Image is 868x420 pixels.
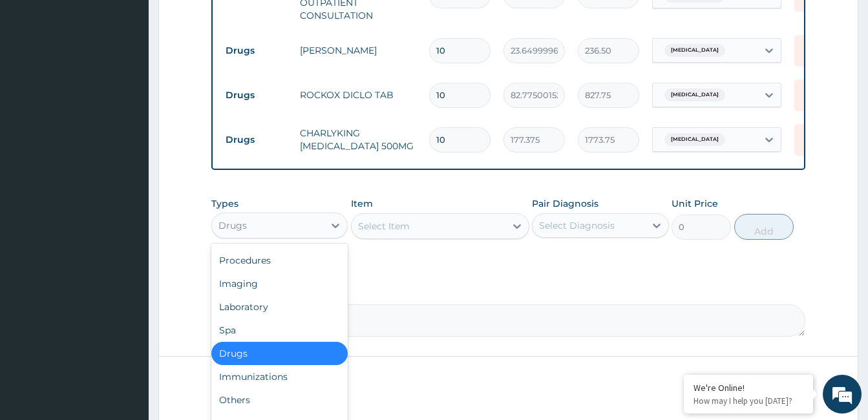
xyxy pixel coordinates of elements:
[211,388,348,412] div: Others
[6,282,246,327] textarea: Type your message and hit 'Enter'
[211,249,348,272] div: Procedures
[293,120,423,159] td: CHARLYKING [MEDICAL_DATA] 500MG
[293,82,423,108] td: ROCKOX DICLO TAB
[734,214,794,240] button: Add
[539,219,615,232] div: Select Diagnosis
[211,286,805,297] label: Comment
[75,127,178,258] span: We're online!
[67,72,217,89] div: Chat with us now
[219,39,293,63] td: Drugs
[211,342,348,365] div: Drugs
[664,133,725,146] span: [MEDICAL_DATA]
[211,295,348,319] div: Laboratory
[211,319,348,342] div: Spa
[672,197,718,210] label: Unit Price
[293,37,423,63] td: [PERSON_NAME]
[211,198,238,209] label: Types
[532,197,598,210] label: Pair Diagnosis
[24,65,52,97] img: d_794563401_company_1708531726252_794563401
[212,6,243,37] div: Minimize live chat window
[358,220,410,233] div: Select Item
[211,272,348,295] div: Imaging
[664,89,725,101] span: [MEDICAL_DATA]
[211,365,348,388] div: Immunizations
[693,395,803,406] p: How may I help you today?
[664,44,725,57] span: [MEDICAL_DATA]
[219,83,293,107] td: Drugs
[219,128,293,152] td: Drugs
[351,197,373,210] label: Item
[218,219,247,232] div: Drugs
[693,382,803,394] div: We're Online!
